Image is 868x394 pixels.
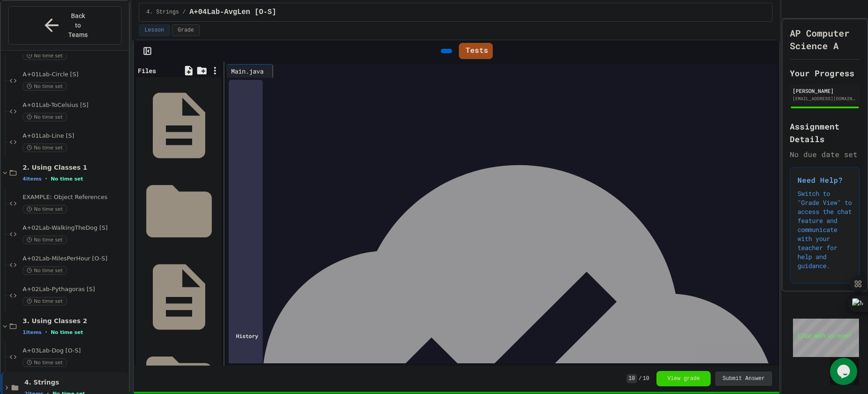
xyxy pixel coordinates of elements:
[23,71,127,79] span: A+01Lab-Circle [S]
[23,236,67,244] span: No time set
[23,176,42,182] span: 4 items
[23,329,42,335] span: 1 items
[23,255,127,263] span: A+02Lab-MilesPerHour [O-S]
[797,189,852,270] p: Switch to "Grade View" to access the chat feature and communicate with your teacher for help and ...
[138,66,156,75] div: Files
[183,9,186,16] span: /
[656,371,711,386] button: View grade
[793,95,857,102] div: [EMAIL_ADDRESS][DOMAIN_NAME]
[45,329,47,336] span: •
[722,375,765,382] span: Submit Answer
[226,66,268,76] div: Main.java
[793,87,857,95] div: [PERSON_NAME]
[23,144,67,152] span: No time set
[23,317,127,325] span: 3. Using Classes 2
[793,319,859,357] iframe: chat widget
[790,67,860,79] h2: Your Progress
[627,374,637,383] span: 10
[23,51,67,60] span: No time set
[23,102,127,109] span: A+01Lab-ToCelsius [S]
[797,175,852,185] h3: Need Help?
[23,297,67,306] span: No time set
[45,175,47,182] span: •
[23,224,127,232] span: A+02Lab-WalkingTheDog [S]
[23,358,67,367] span: No time set
[23,194,127,201] span: EXAMPLE: Object References
[67,11,89,40] span: Back to Teams
[790,149,860,160] div: No due date set
[23,132,127,140] span: A+01Lab-Line [S]
[23,163,127,172] span: 2. Using Classes 1
[639,375,642,382] span: /
[830,358,859,385] iframe: chat widget
[51,329,83,335] span: No time set
[790,27,860,52] h1: AP Computer Science A
[8,6,122,45] button: Back to Teams
[139,24,170,36] button: Lesson
[189,7,276,18] span: A+04Lab-AvgLen [O-S]
[172,24,200,36] button: Grade
[24,378,127,386] span: 4. Strings
[226,64,273,78] div: Main.java
[715,371,772,386] button: Submit Answer
[23,205,67,213] span: No time set
[459,43,493,59] a: Tests
[23,286,127,293] span: A+02Lab-Pythagoras [S]
[23,347,127,355] span: A+03Lab-Dog [O-S]
[643,375,649,382] span: 10
[23,266,67,275] span: No time set
[23,113,67,121] span: No time set
[146,9,179,16] span: 4. Strings
[23,82,67,91] span: No time set
[790,120,860,145] h2: Assignment Details
[51,176,83,182] span: No time set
